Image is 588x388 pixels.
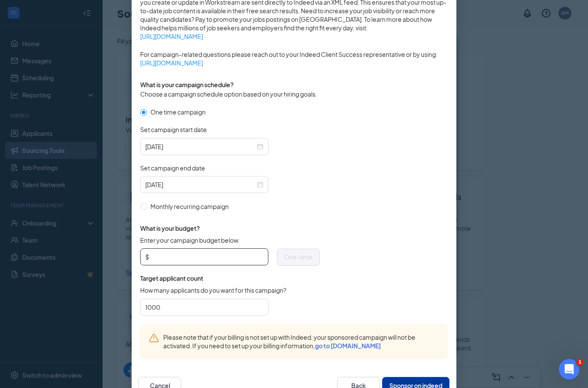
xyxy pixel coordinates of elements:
span: How many applicants do you want for this campaign? [140,286,286,294]
a: [URL][DOMAIN_NAME] [140,59,448,67]
span: One-time [284,253,312,261]
span: One time campaign [147,107,209,117]
input: 2025-08-27 [145,142,256,151]
span: Set campaign start date [140,125,207,134]
span: Set campaign end date [140,164,205,172]
span: What is your budget? [140,224,320,232]
span: Target applicant count [140,274,320,282]
span: Monthly recurring campaign [147,202,232,211]
span: $ [145,250,149,263]
a: [URL][DOMAIN_NAME] [140,32,448,41]
svg: Warning [149,333,159,343]
span: 1 [576,359,583,366]
span: For campaign-related questions please reach out to your Indeed Client Success representative or b... [140,50,448,67]
input: 2025-09-30 [145,180,256,189]
span: What is your campaign schedule? [140,81,234,88]
span: Enter your campaign budget below. [140,236,240,244]
a: go to [DOMAIN_NAME] [315,342,381,350]
span: Please note that if your billing is not set up with Indeed, your sponsored campaign will not be a... [163,333,439,350]
iframe: Intercom live chat [559,359,579,379]
span: Choose a campaign schedule option based on your hiring goals. [140,90,317,98]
